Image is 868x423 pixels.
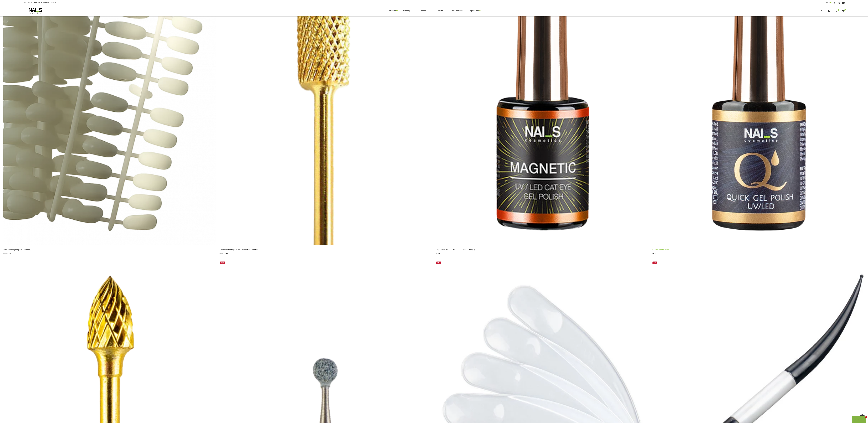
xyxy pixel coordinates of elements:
[389,6,396,15] a: Manikīrs
[652,248,669,251] a: Atvērt un izvēlēties
[418,5,428,16] a: Pedikīrs
[436,248,648,251] a: Magnetic UV/LED OUTLET Gēllaka, 12ml (2)
[220,253,223,254] span: €3.90
[826,1,830,4] a: EUR
[7,252,11,254] span: €1.50
[652,252,656,254] span: €5.00
[51,1,57,4] a: Latviešu
[402,5,412,16] a: Vaksācija
[436,252,440,254] span: €5.00
[652,262,657,264] span: -32%
[833,1,833,4] span: |
[451,6,464,15] a: Online apmācības
[844,9,846,11] span: 0
[34,2,49,3] a: [PHONE_NUMBER]
[434,5,445,16] a: Komplekti
[470,6,479,15] a: Apmācības
[3,248,216,251] a: Demonstrācijas tipsīši (paletēm)
[842,9,845,12] a: 0
[835,9,838,12] a: 0
[50,1,50,4] span: |
[3,253,7,254] span: €3.90
[220,248,432,251] a: Titāna frēzes uzgalis gēla/akrila noņemšanai
[23,1,49,4] div: Zvani un pasūti
[838,9,839,11] span: 0
[224,252,228,254] span: €1.95
[852,416,867,423] iframe: chat widget
[220,262,225,264] span: -50%
[436,262,441,264] span: -38%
